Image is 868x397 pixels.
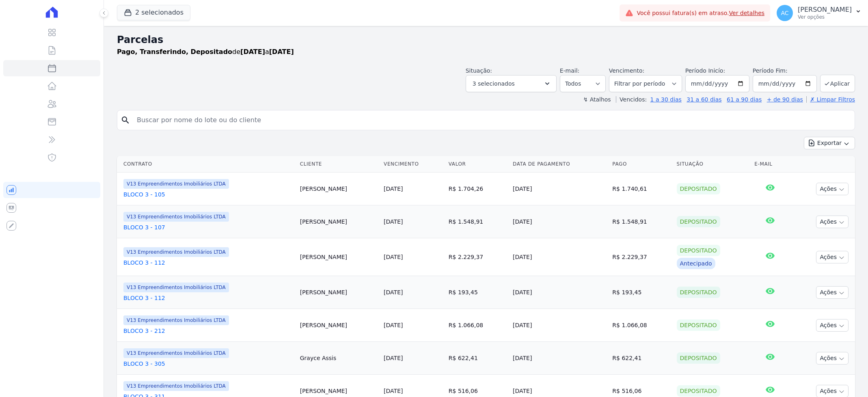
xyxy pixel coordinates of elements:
[117,5,190,20] button: 2 selecionados
[384,186,403,192] a: [DATE]
[123,381,229,391] span: V13 Empreendimentos Imobiliários LTDA
[384,289,403,296] a: [DATE]
[123,327,294,335] a: BLOCO 3 - 212
[816,352,849,365] button: Ações
[677,385,720,397] div: Depositado
[297,342,380,375] td: Grayce Assis
[804,137,855,149] button: Exportar
[609,67,644,74] label: Vencimento:
[677,245,720,256] div: Depositado
[297,156,380,173] th: Cliente
[117,47,294,57] p: de a
[677,319,720,331] div: Depositado
[473,79,515,88] span: 3 selecionados
[445,238,510,276] td: R$ 2.229,37
[806,96,855,103] a: ✗ Limpar Filtros
[677,287,720,298] div: Depositado
[677,258,715,269] div: Antecipado
[269,48,294,56] strong: [DATE]
[677,216,720,227] div: Depositado
[466,75,557,92] button: 3 selecionados
[609,173,673,205] td: R$ 1.740,61
[121,115,130,125] i: search
[384,322,403,328] a: [DATE]
[445,309,510,342] td: R$ 1.066,08
[798,6,852,14] p: [PERSON_NAME]
[297,238,380,276] td: [PERSON_NAME]
[117,48,232,56] strong: Pago, Transferindo, Depositado
[123,212,229,222] span: V13 Empreendimentos Imobiliários LTDA
[751,156,789,173] th: E-mail
[560,67,580,74] label: E-mail:
[727,96,762,103] a: 61 a 90 dias
[117,32,855,47] h2: Parcelas
[609,156,673,173] th: Pago
[123,223,294,231] a: BLOCO 3 - 107
[510,238,609,276] td: [DATE]
[510,156,609,173] th: Data de Pagamento
[510,342,609,375] td: [DATE]
[677,352,720,364] div: Depositado
[816,183,849,195] button: Ações
[132,112,851,128] input: Buscar por nome do lote ou do cliente
[445,342,510,375] td: R$ 622,41
[123,283,229,292] span: V13 Empreendimentos Imobiliários LTDA
[384,218,403,225] a: [DATE]
[753,67,817,75] label: Período Fim:
[123,348,229,358] span: V13 Empreendimentos Imobiliários LTDA
[767,96,803,103] a: + de 90 dias
[609,238,673,276] td: R$ 2.229,37
[123,294,294,302] a: BLOCO 3 - 112
[123,259,294,267] a: BLOCO 3 - 112
[816,286,849,299] button: Ações
[445,173,510,205] td: R$ 1.704,26
[123,190,294,198] a: BLOCO 3 - 105
[384,254,403,260] a: [DATE]
[510,309,609,342] td: [DATE]
[123,360,294,368] a: BLOCO 3 - 305
[240,48,265,56] strong: [DATE]
[117,156,297,173] th: Contrato
[297,205,380,238] td: [PERSON_NAME]
[384,388,403,394] a: [DATE]
[729,10,765,16] a: Ver detalhes
[510,205,609,238] td: [DATE]
[123,247,229,257] span: V13 Empreendimentos Imobiliários LTDA
[650,96,682,103] a: 1 a 30 dias
[609,276,673,309] td: R$ 193,45
[616,96,647,103] label: Vencidos:
[583,96,611,103] label: ↯ Atalhos
[609,342,673,375] td: R$ 622,41
[123,315,229,325] span: V13 Empreendimentos Imobiliários LTDA
[380,156,445,173] th: Vencimento
[384,355,403,361] a: [DATE]
[816,319,849,332] button: Ações
[445,205,510,238] td: R$ 1.548,91
[637,9,764,17] span: Você possui fatura(s) em atraso.
[677,183,720,194] div: Depositado
[445,156,510,173] th: Valor
[674,156,751,173] th: Situação
[297,173,380,205] td: [PERSON_NAME]
[781,10,789,16] span: AC
[609,309,673,342] td: R$ 1.066,08
[770,2,868,24] button: AC [PERSON_NAME] Ver opções
[820,75,855,92] button: Aplicar
[510,276,609,309] td: [DATE]
[123,179,229,189] span: V13 Empreendimentos Imobiliários LTDA
[297,276,380,309] td: [PERSON_NAME]
[609,205,673,238] td: R$ 1.548,91
[297,309,380,342] td: [PERSON_NAME]
[466,67,492,74] label: Situação:
[510,173,609,205] td: [DATE]
[685,67,725,74] label: Período Inicío:
[816,216,849,228] button: Ações
[687,96,721,103] a: 31 a 60 dias
[445,276,510,309] td: R$ 193,45
[816,251,849,263] button: Ações
[798,14,852,20] p: Ver opções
